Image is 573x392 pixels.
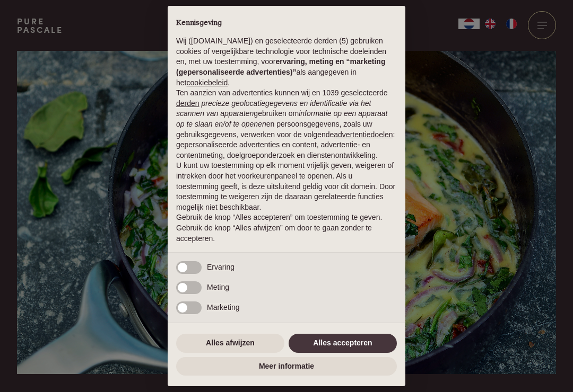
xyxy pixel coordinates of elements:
[176,109,388,128] em: informatie op een apparaat op te slaan en/of te openen
[334,130,393,140] button: advertentiedoelen
[176,19,397,28] h2: Kennisgeving
[176,99,199,109] button: derden
[176,88,397,161] p: Ten aanzien van advertenties kunnen wij en 1039 geselecteerde gebruiken om en persoonsgegevens, z...
[176,334,284,353] button: Alles afwijzen
[207,283,229,291] span: Meting
[176,161,397,212] p: U kunt uw toestemming op elk moment vrijelijk geven, weigeren of intrekken door het voorkeurenpan...
[207,303,239,311] span: Marketing
[176,57,385,76] strong: ervaring, meting en “marketing (gepersonaliseerde advertenties)”
[176,357,397,376] button: Meer informatie
[186,78,228,87] a: cookiebeleid
[289,334,397,353] button: Alles accepteren
[207,263,235,271] span: Ervaring
[176,99,371,118] em: precieze geolocatiegegevens en identificatie via het scannen van apparaten
[176,212,397,244] p: Gebruik de knop “Alles accepteren” om toestemming te geven. Gebruik de knop “Alles afwijzen” om d...
[176,36,397,88] p: Wij ([DOMAIN_NAME]) en geselecteerde derden (5) gebruiken cookies of vergelijkbare technologie vo...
